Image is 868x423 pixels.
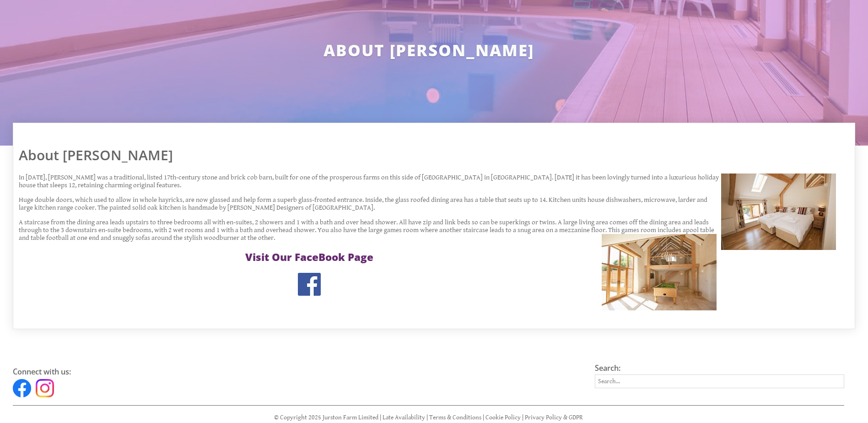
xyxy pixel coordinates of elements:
[483,414,484,421] span: |
[19,174,838,189] p: In [DATE], [PERSON_NAME] was a traditional, listed 17th-century stone and brick cob barn, built f...
[96,39,761,61] h2: About [PERSON_NAME]
[19,218,838,242] p: A staircase from the dining area leads upstairs to three bedrooms all with en-suites, 2 showers a...
[36,379,54,397] img: Instagram
[274,414,378,421] a: © Copyright 2025 Jurston Farm Limited
[13,379,31,397] img: Facebook
[13,367,578,377] h3: Connect with us:
[595,363,844,373] h3: Search:
[522,414,523,421] span: |
[485,414,521,421] a: Cookie Policy
[19,196,838,211] p: Huge double doors, which used to allow in whole hayricks, are now glassed and help form a superb ...
[245,250,373,264] a: Visit Our FaceBook Page
[19,146,838,164] h1: About [PERSON_NAME]
[595,374,844,388] input: Search...
[429,414,481,421] a: Terms & Conditions
[383,414,425,421] a: Late Availability
[525,414,583,421] a: Privacy Policy & GDPR
[380,414,381,421] span: |
[426,414,428,421] span: |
